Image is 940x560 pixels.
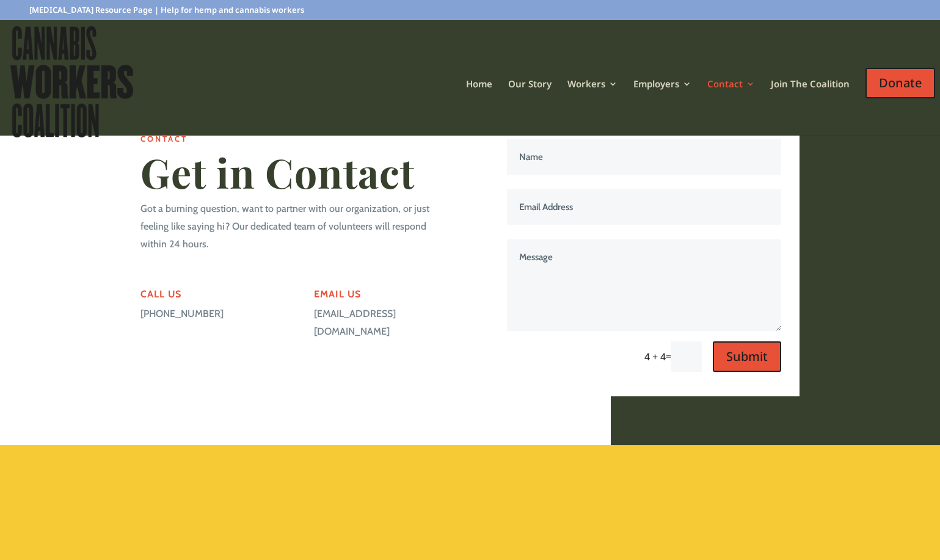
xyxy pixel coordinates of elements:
p: [EMAIL_ADDRESS][DOMAIN_NAME] [314,305,451,341]
a: Contact [707,79,755,120]
p: Got a burning question, want to partner with our organization, or just feeling like saying hi? Ou... [140,200,452,253]
a: [MEDICAL_DATA] Resource Page | Help for hemp and cannabis workers [29,6,304,20]
a: Workers [567,79,618,120]
a: Donate [865,56,935,131]
span: Get in Contact [140,145,415,199]
p: = [638,341,702,372]
button: Submit [713,341,781,372]
input: Email Address [507,189,782,225]
span: Call Us [140,288,181,300]
a: Our Story [508,79,552,120]
a: Employers [633,79,691,120]
input: Name [507,139,782,175]
span: Email Us [314,288,361,300]
a: Join The Coalition [771,79,850,120]
a: Home [466,79,492,120]
span: Donate [865,68,935,98]
img: Cannabis Workers Coalition [7,23,136,140]
p: [PHONE_NUMBER] [140,305,278,323]
span: Contact [140,134,188,144]
span: 4 + 4 [644,350,666,363]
